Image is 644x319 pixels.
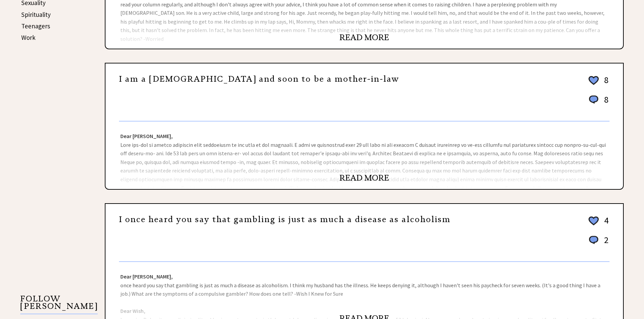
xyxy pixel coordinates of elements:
a: READ MORE [339,173,389,183]
img: heart_outline%202.png [588,75,600,86]
p: FOLLOW [PERSON_NAME] [20,295,98,314]
a: Spirituality [21,10,51,19]
strong: Dear [PERSON_NAME], [120,133,173,139]
div: Lore ips-dol si ametco adipiscin elit seddoeiusm te inc utla et dol magnaali. E admi ve quisnostr... [105,122,623,189]
td: 4 [601,215,609,234]
td: 8 [601,94,609,112]
iframe: Advertisement [20,61,88,263]
a: READ MORE [339,32,389,43]
strong: Dear [PERSON_NAME], [120,273,173,280]
a: Teenagers [21,22,50,30]
img: heart_outline%202.png [588,215,600,227]
td: 2 [601,234,609,252]
img: message_round%201.png [588,94,600,105]
td: 8 [601,74,609,93]
a: I once heard you say that gambling is just as much a disease as alcoholism [119,214,451,224]
a: Work [21,33,35,42]
img: message_round%201.png [588,235,600,245]
strong: Dear Wish, [120,308,145,314]
a: I am a [DEMOGRAPHIC_DATA] and soon to be a mother-in-law [119,74,399,84]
